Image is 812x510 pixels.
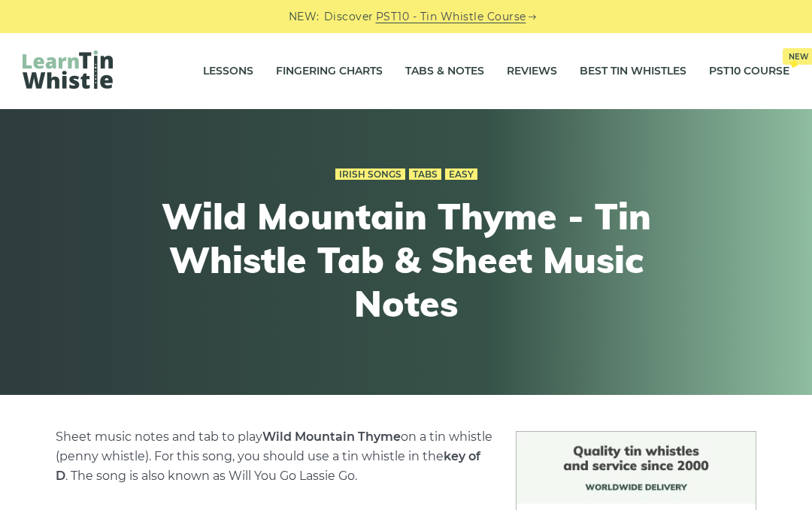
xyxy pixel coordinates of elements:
[276,53,383,90] a: Fingering Charts
[445,168,477,181] a: Easy
[56,427,494,486] p: Sheet music notes and tab to play on a tin whistle (penny whistle). For this song, you should use...
[507,53,557,90] a: Reviews
[56,449,480,483] strong: key of D
[335,168,405,181] a: Irish Songs
[129,195,683,325] h1: Wild Mountain Thyme - Tin Whistle Tab & Sheet Music Notes
[580,53,686,90] a: Best Tin Whistles
[405,53,484,90] a: Tabs & Notes
[709,53,789,90] a: PST10 CourseNew
[409,168,441,181] a: Tabs
[203,53,253,90] a: Lessons
[262,430,401,444] strong: Wild Mountain Thyme
[23,50,113,89] img: LearnTinWhistle.com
